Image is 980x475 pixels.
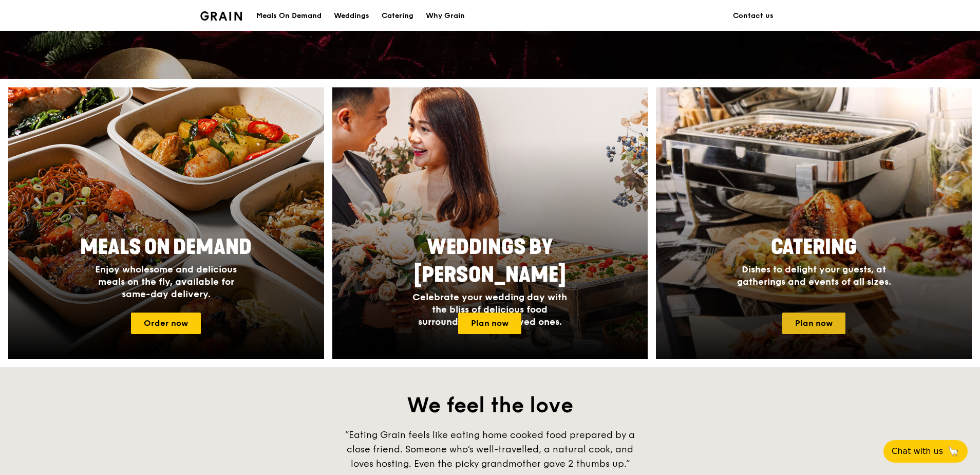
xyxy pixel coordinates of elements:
span: Celebrate your wedding day with the bliss of delicious food surrounded by your loved ones. [412,291,567,327]
span: Chat with us [892,445,943,458]
span: 🦙 [947,445,959,458]
img: meals-on-demand-card.d2b6f6db.png [8,87,324,359]
span: Catering [771,235,857,260]
a: CateringDishes to delight your guests, at gatherings and events of all sizes.Plan now [656,87,972,359]
span: Meals On Demand [80,235,252,260]
span: Dishes to delight your guests, at gatherings and events of all sizes. [737,264,891,287]
div: Weddings [334,1,369,31]
a: Weddings [328,1,375,31]
div: “Eating Grain feels like eating home cooked food prepared by a close friend. Someone who’s well-t... [336,428,644,471]
span: Enjoy wholesome and delicious meals on the fly, available for same-day delivery. [95,264,237,300]
a: Meals On DemandEnjoy wholesome and delicious meals on the fly, available for same-day delivery.Or... [8,87,324,359]
a: Why Grain [420,1,471,31]
a: Contact us [727,1,780,31]
img: weddings-card.4f3003b8.jpg [332,87,648,359]
div: Why Grain [426,1,465,31]
span: Weddings by [PERSON_NAME] [414,235,566,287]
div: Meals On Demand [256,1,322,31]
img: Grain [200,11,242,21]
a: Catering [375,1,420,31]
div: Catering [382,1,413,31]
a: Weddings by [PERSON_NAME]Celebrate your wedding day with the bliss of delicious food surrounded b... [332,87,648,359]
a: Order now [131,313,201,334]
a: Plan now [782,313,845,334]
a: Plan now [458,313,521,334]
button: Chat with us🦙 [883,440,968,463]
